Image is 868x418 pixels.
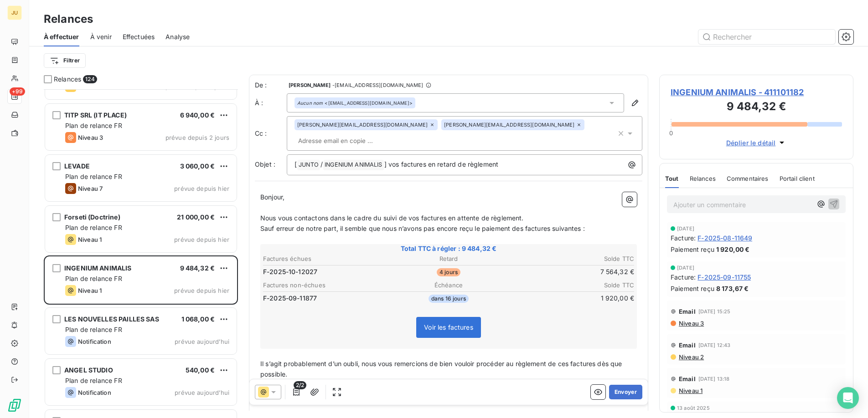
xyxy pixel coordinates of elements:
span: 124 [83,75,97,83]
span: Voir les factures [424,323,473,331]
span: TITP SRL (IT PLACE) [64,111,127,119]
td: F-2025-09-11877 [263,293,386,303]
span: - [EMAIL_ADDRESS][DOMAIN_NAME] [332,82,423,88]
span: 3 060,00 € [180,162,215,170]
span: Paiement reçu [671,245,714,254]
span: Facture : [671,272,696,282]
span: prévue depuis hier [174,287,229,294]
span: Plan de relance FR [65,326,122,333]
span: prévue aujourd’hui [175,338,229,345]
span: prévue aujourd’hui [175,389,229,396]
span: [DATE] [677,226,694,231]
span: [PERSON_NAME] [289,82,331,88]
span: [ [294,160,297,168]
span: prévue depuis 2 jours [165,134,229,141]
span: 1 920,00 € [716,245,750,254]
span: 1 068,00 € [181,315,215,323]
span: Relances [54,75,81,84]
span: Email [679,375,696,382]
span: 540,00 € [186,366,215,374]
span: Commentaires [727,175,769,182]
span: LES NOUVELLES PAILLES SAS [64,315,159,323]
label: Cc : [255,129,287,138]
span: [DATE] [677,265,694,270]
span: 13 août 2025 [677,405,710,411]
input: Adresse email en copie ... [294,134,400,148]
img: Logo LeanPay [7,398,22,413]
span: Notification [78,389,111,396]
div: Open Intercom Messenger [837,387,859,409]
button: Filtrer [44,53,86,68]
span: Portail client [780,175,815,182]
span: Relances [690,175,716,182]
td: 7 564,32 € [511,267,635,277]
span: 0 [669,129,673,137]
th: Solde TTC [511,254,635,264]
span: Objet : [255,160,275,168]
span: F-2025-09-11755 [697,272,751,282]
span: Bonjour, [260,193,284,201]
span: Notification [78,338,111,345]
span: LEVADE [64,162,90,170]
label: À : [255,98,287,107]
span: Email [679,308,696,315]
span: dans 16 jours [429,295,469,303]
span: prévue depuis hier [174,236,229,243]
span: Email [679,342,696,349]
div: grid [44,89,238,418]
span: Niveau 3 [78,134,103,141]
span: Tout [665,175,679,182]
td: 1 920,00 € [511,293,635,303]
span: 4 jours [437,268,460,276]
span: Nous vous contactons dans le cadre du suivi de vos factures en attente de règlement. [260,214,524,222]
span: À effectuer [44,32,79,41]
span: 21 000,00 € [177,213,215,221]
span: [DATE] 13:18 [698,376,730,382]
span: [PERSON_NAME][EMAIL_ADDRESS][DOMAIN_NAME] [297,122,428,127]
button: Déplier le détail [723,138,790,148]
th: Solde TTC [511,280,635,290]
span: Niveau 1 [78,236,102,243]
span: Niveau 3 [678,320,704,327]
span: 8 173,67 € [716,284,749,293]
span: Niveau 7 [78,185,103,192]
span: prévue depuis hier [174,185,229,192]
h3: Relances [44,11,93,27]
span: Sauf erreur de notre part, il semble que nous n’avons pas encore reçu le paiement des factures su... [260,224,585,232]
span: Niveau 1 [678,387,703,394]
span: Il s’agit probablement d’un oubli, nous vous remercions de bien vouloir procéder au règlement de ... [260,360,624,378]
div: <[EMAIL_ADDRESS][DOMAIN_NAME]> [297,100,413,106]
span: Total TTC à régler : 9 484,32 € [262,244,635,253]
span: ] vos factures en retard de règlement [384,160,499,168]
span: Plan de relance FR [65,224,122,231]
span: [DATE] 12:43 [698,342,731,348]
input: Rechercher [698,30,835,44]
span: Niveau 2 [678,353,704,361]
th: Retard [387,254,511,264]
th: Factures non-échues [263,280,386,290]
h3: 9 484,32 € [671,98,842,117]
div: JU [7,5,22,20]
th: Factures échues [263,254,386,264]
span: [PERSON_NAME][EMAIL_ADDRESS][DOMAIN_NAME] [444,122,574,127]
span: [DATE] 15:25 [698,309,731,314]
span: 9 484,32 € [180,264,215,272]
span: INGENIUM ANIMALIS - 411101182 [671,86,842,98]
span: Plan de relance FR [65,173,122,180]
span: Plan de relance FR [65,122,122,129]
span: Analyse [165,32,190,41]
span: +99 [10,87,25,96]
span: F-2025-08-11649 [697,233,752,243]
span: Paiement reçu [671,284,714,293]
span: Facture : [671,233,696,243]
span: Niveau 1 [78,287,102,294]
span: À venir [90,32,112,41]
span: Déplier le détail [726,138,776,148]
span: Plan de relance FR [65,377,122,384]
span: Plan de relance FR [65,275,122,282]
span: Forseti (Doctrine) [64,213,120,221]
span: De : [255,81,287,90]
button: Envoyer [609,385,642,399]
span: ANGEL STUDIO [64,366,113,374]
span: 6 940,00 € [180,111,215,119]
